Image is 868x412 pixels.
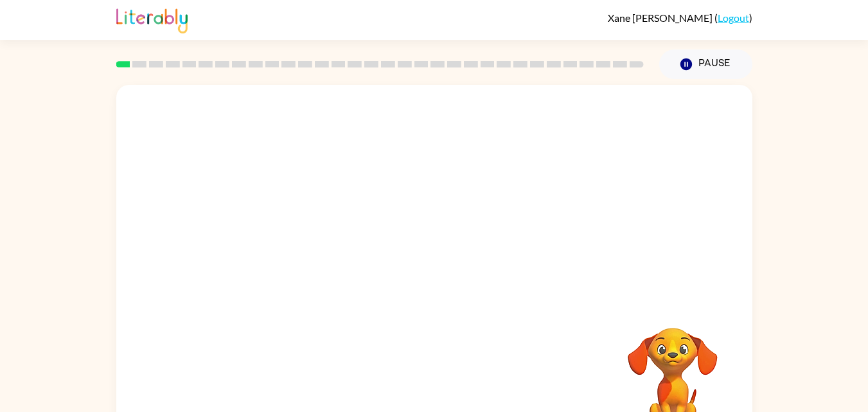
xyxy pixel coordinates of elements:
[608,12,714,24] span: Xane [PERSON_NAME]
[116,5,188,33] img: Literably
[718,12,749,24] a: Logout
[659,49,752,79] button: Pause
[608,12,752,24] div: ( )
